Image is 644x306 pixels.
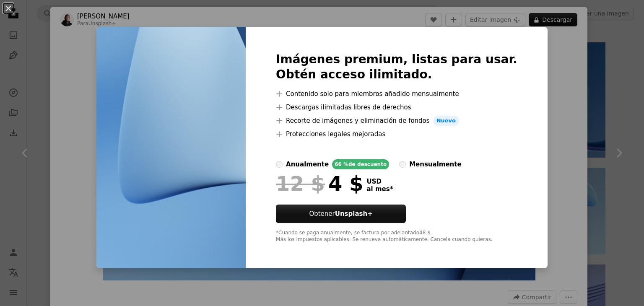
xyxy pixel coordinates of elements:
li: Protecciones legales mejoradas [276,129,517,139]
input: anualmente66 %de descuento [276,161,283,168]
strong: Unsplash+ [335,210,373,218]
li: Contenido solo para miembros añadido mensualmente [276,89,517,99]
input: mensualmente [399,161,406,168]
span: al mes * [366,185,393,193]
li: Recorte de imágenes y eliminación de fondos [276,116,517,126]
span: Nuevo [433,116,459,126]
div: *Cuando se paga anualmente, se factura por adelantado 48 $ Más los impuestos aplicables. Se renue... [276,230,517,243]
img: premium_photo-1673901265325-b3fd4a6b4bcf [96,27,246,268]
div: 66 % de descuento [332,159,389,169]
div: anualmente [286,159,329,169]
span: USD [366,178,393,185]
div: 4 $ [276,173,363,194]
span: 12 $ [276,173,325,194]
h2: Imágenes premium, listas para usar. Obtén acceso ilimitado. [276,52,517,82]
button: ObtenerUnsplash+ [276,205,406,223]
div: mensualmente [409,159,461,169]
li: Descargas ilimitadas libres de derechos [276,102,517,112]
